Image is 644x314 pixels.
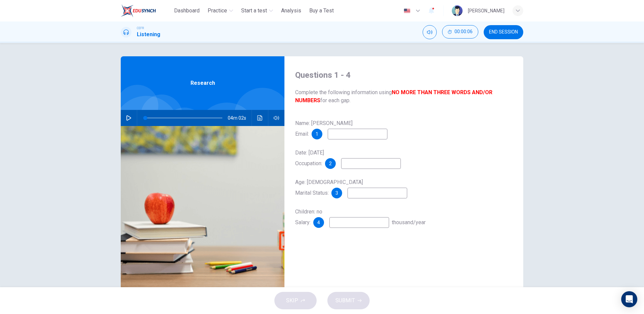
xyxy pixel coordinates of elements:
span: Children: no Salary: [295,208,322,226]
button: Buy a Test [307,5,336,17]
button: Practice [205,5,236,17]
img: Profile picture [452,5,463,16]
button: Start a test [238,5,276,17]
div: Open Intercom Messenger [621,291,637,307]
span: 00:00:06 [454,29,473,35]
span: Age: [DEMOGRAPHIC_DATA] Marital Status: [295,179,363,196]
button: Analysis [278,5,304,17]
h1: Listening [137,30,160,39]
span: 1 [316,132,318,136]
span: 04m 02s [228,110,252,126]
span: Research [191,79,215,87]
span: Start a test [241,7,267,15]
span: Buy a Test [309,7,334,15]
div: Hide [442,25,478,39]
button: END SESSION [484,25,523,39]
span: Date: [DATE] Occupation: [295,149,324,167]
span: Name: [PERSON_NAME] Email: [295,120,353,137]
span: CEFR [137,26,144,30]
h4: Questions 1 - 4 [295,70,513,80]
span: Complete the following information using for each gap. [295,88,513,105]
span: 4 [317,220,320,225]
div: [PERSON_NAME] [468,7,504,15]
a: ELTC logo [121,4,171,17]
b: NO MORE THAN THREE WORDS AND/OR NUMBERS [295,89,492,104]
span: Practice [208,7,227,15]
img: ELTC logo [121,4,156,17]
span: Analysis [281,7,301,15]
span: 3 [335,191,338,195]
span: 2 [329,161,332,166]
img: Research [121,126,284,289]
span: thousand/year [392,219,426,226]
button: Click to see the audio transcription [255,110,265,126]
span: END SESSION [489,29,518,35]
img: en [403,8,411,13]
button: 00:00:06 [442,25,478,39]
span: Dashboard [174,7,200,15]
div: Mute [423,25,437,39]
button: Dashboard [171,5,202,17]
